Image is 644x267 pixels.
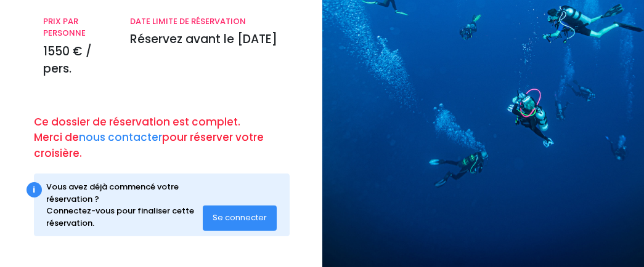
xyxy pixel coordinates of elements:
div: i [26,182,42,197]
p: Réservez avant le [DATE] [130,31,285,49]
p: DATE LIMITE DE RÉSERVATION [130,15,285,28]
p: 1550 € / pers. [43,43,112,78]
button: Se connecter [203,205,277,230]
p: Ce dossier de réservation est complet. Merci de pour réserver votre croisière. [34,114,313,162]
a: nous contacter [79,130,162,145]
div: Vous avez déjà commencé votre réservation ? Connectez-vous pour finaliser cette réservation. [47,181,203,229]
span: Se connecter [213,212,267,223]
p: PRIX PAR PERSONNE [43,15,112,39]
a: Se connecter [203,212,277,223]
